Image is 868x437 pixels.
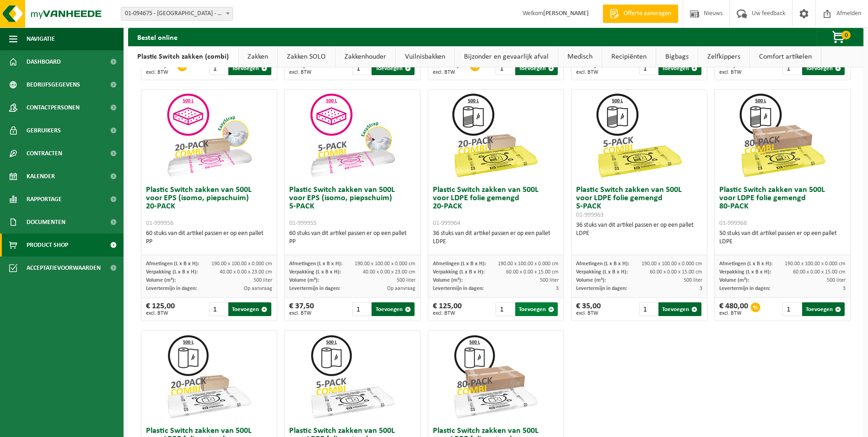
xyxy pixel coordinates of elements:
[211,261,272,267] span: 190.00 x 100.00 x 0.000 cm
[289,278,319,283] span: Volume (m³):
[602,46,656,67] a: Recipiënten
[27,142,62,165] span: Contracten
[576,61,605,75] div: € 210,00
[576,212,604,218] span: 01-999963
[146,186,272,227] h3: Plastic Switch zakken van 500L voor EPS (isomo, piepschuim) 20-PACK
[209,61,227,75] input: 1
[433,61,468,75] div: € 1 000,00
[372,61,414,75] button: Toevoegen
[719,238,846,246] div: LDPE
[433,70,468,75] span: excl. BTW
[289,261,342,267] span: Afmetingen (L x B x H):
[650,269,702,275] span: 60.00 x 0.00 x 15.00 cm
[433,229,559,246] div: 36 stuks van dit artikel passen er op een pallet
[639,302,658,316] input: 1
[656,46,698,67] a: Bigbags
[27,96,80,119] span: Contactpersonen
[450,90,541,181] img: 01-999964
[146,302,175,316] div: € 125,00
[576,229,702,238] div: LDPE
[146,278,176,283] span: Volume (m³):
[802,61,845,75] button: Toevoegen
[515,61,558,75] button: Toevoegen
[782,61,801,75] input: 1
[540,278,559,283] span: 500 liter
[128,46,238,67] a: Plastic Switch zakken (combi)
[27,73,80,96] span: Bedrijfsgegevens
[433,220,460,227] span: 01-999964
[27,165,55,188] span: Kalender
[163,90,255,181] img: 01-999956
[841,31,851,39] span: 0
[228,302,271,316] button: Toevoegen
[719,311,748,316] span: excl. BTW
[372,302,414,316] button: Toevoegen
[307,90,398,181] img: 01-999955
[146,229,272,246] div: 60 stuks van dit artikel passen er op een pallet
[396,46,454,67] a: Vuilnisbakken
[785,261,846,267] span: 190.00 x 100.00 x 0.000 cm
[658,302,701,316] button: Toevoegen
[128,28,187,46] h2: Bestel online
[719,286,770,291] span: Levertermijn in dagen:
[433,186,559,227] h3: Plastic Switch zakken van 500L voor LDPE folie gemengd 20-PACK
[244,286,272,291] span: Op aanvraag
[363,269,415,275] span: 40.00 x 0.00 x 23.00 cm
[146,286,197,291] span: Levertermijn in dagen:
[719,269,771,275] span: Verpakking (L x B x H):
[220,269,272,275] span: 40.00 x 0.00 x 23.00 cm
[576,269,628,275] span: Verpakking (L x B x H):
[289,61,314,75] div: € 70,00
[576,70,605,75] span: excl. BTW
[146,70,175,75] span: excl. BTW
[352,302,371,316] input: 1
[827,278,846,283] span: 500 liter
[27,27,55,50] span: Navigatie
[496,61,514,75] input: 1
[289,238,415,246] div: PP
[817,28,863,46] button: 0
[27,211,65,234] span: Documenten
[719,278,749,283] span: Volume (m³):
[355,261,415,267] span: 190.00 x 100.00 x 0.000 cm
[146,311,175,316] span: excl. BTW
[352,61,371,75] input: 1
[433,278,463,283] span: Volume (m³):
[843,286,846,291] span: 3
[506,269,559,275] span: 60.00 x 0.00 x 15.00 cm
[639,61,658,75] input: 1
[515,302,558,316] button: Toevoegen
[621,9,674,18] span: Offerte aanvragen
[658,61,701,75] button: Toevoegen
[496,302,514,316] input: 1
[576,278,606,283] span: Volume (m³):
[556,286,559,291] span: 3
[146,61,175,75] div: € 240,00
[576,221,702,238] div: 36 stuks van dit artikel passen er op een pallet
[387,286,415,291] span: Op aanvraag
[146,238,272,246] div: PP
[719,229,846,246] div: 50 stuks van dit artikel passen er op een pallet
[719,302,748,316] div: € 480,00
[433,261,486,267] span: Afmetingen (L x B x H):
[209,302,227,316] input: 1
[146,269,198,275] span: Verpakking (L x B x H):
[698,46,749,67] a: Zelfkippers
[146,220,173,227] span: 01-999956
[27,119,61,142] span: Gebruikers
[27,188,62,211] span: Rapportage
[289,70,314,75] span: excl. BTW
[307,331,398,422] img: 01-999960
[278,46,335,67] a: Zakken SOLO
[684,278,702,283] span: 500 liter
[719,70,744,75] span: excl. BTW
[719,220,747,227] span: 01-999968
[253,278,272,283] span: 500 liter
[450,331,541,422] img: 01-999970
[27,257,101,279] span: Acceptatievoorwaarden
[576,186,702,219] h3: Plastic Switch zakken van 500L voor LDPE folie gemengd 5-PACK
[737,90,828,181] img: 01-999968
[433,311,462,316] span: excl. BTW
[27,234,68,257] span: Product Shop
[121,7,233,21] span: 01-094675 - BELFOND - MICHELBEKE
